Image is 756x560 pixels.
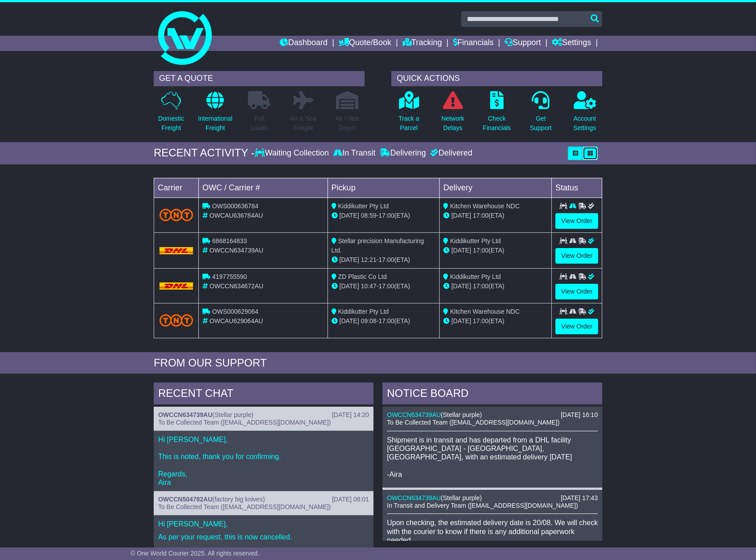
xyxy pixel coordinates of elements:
[338,308,389,315] span: Kiddikutter Pty Ltd
[248,114,270,133] p: Full Loads
[451,282,471,290] span: [DATE]
[473,282,488,290] span: 17:00
[160,209,193,221] img: TNT_Domestic.png
[483,91,512,138] a: CheckFinancials
[290,114,316,133] p: Air & Sea Freight
[552,178,602,198] td: Status
[158,411,369,419] div: ( )
[335,114,359,133] p: Air / Sea Depot
[450,237,501,244] span: Kiddikutter Pty Ltd
[450,202,520,210] span: Kitchen Warehouse NDC
[555,284,598,299] a: View Order
[403,36,442,51] a: Tracking
[555,248,598,264] a: View Order
[552,36,591,51] a: Settings
[561,494,598,502] div: [DATE] 17:43
[378,148,428,158] div: Delivering
[387,436,598,479] p: Shipment is in transit and has departed from a DHL facility [GEOGRAPHIC_DATA] - [GEOGRAPHIC_DATA]...
[197,91,233,138] a: InternationalFreight
[154,71,365,86] div: GET A QUOTE
[483,114,511,133] p: Check Financials
[338,273,387,280] span: ZD Plastic Co Ltd
[158,503,331,510] span: To Be Collected Team ([EMAIL_ADDRESS][DOMAIN_NAME])
[332,211,436,220] div: - (ETA)
[451,247,471,254] span: [DATE]
[160,314,193,326] img: TNT_Domestic.png
[382,383,602,407] div: NOTICE BOARD
[574,114,596,133] p: Account Settings
[391,71,602,86] div: QUICK ACTIONS
[443,494,480,501] span: Stellar purple
[212,273,247,280] span: 4197755590
[160,247,193,254] img: DHL.png
[440,178,552,198] td: Delivery
[158,496,369,503] div: ( )
[332,237,424,254] span: Stellar precision Manufacturing Ltd.
[451,317,471,324] span: [DATE]
[387,518,598,544] p: Upon checking, the estimated delivery date is 20/08. We will check with the courier to know if th...
[443,246,548,255] div: (ETA)
[158,496,212,503] a: OWCCN504782AU
[378,282,394,290] span: 17:00
[214,496,263,503] span: factory big knives
[332,316,436,326] div: - (ETA)
[561,411,598,419] div: [DATE] 16:10
[212,308,259,315] span: OWS000629064
[332,496,369,503] div: [DATE] 08:01
[130,550,260,557] span: © One World Courier 2025. All rights reserved.
[212,237,247,244] span: 6868164833
[332,255,436,265] div: - (ETA)
[212,202,259,210] span: OWS000636784
[198,114,232,133] p: International Freight
[340,256,359,263] span: [DATE]
[338,202,389,210] span: Kiddikutter Pty Ltd
[214,411,252,418] span: Stellar purple
[361,282,377,290] span: 10:47
[555,213,598,229] a: View Order
[441,114,464,133] p: Network Delays
[340,317,359,324] span: [DATE]
[387,494,598,502] div: ( )
[339,36,391,51] a: Quote/Book
[450,273,501,280] span: Kiddikutter Pty Ltd
[361,256,377,263] span: 12:21
[160,282,193,290] img: DHL.png
[378,317,394,324] span: 17:00
[398,91,420,138] a: Track aParcel
[473,247,488,254] span: 17:00
[332,411,369,419] div: [DATE] 14:20
[451,212,471,219] span: [DATE]
[453,36,494,51] a: Financials
[340,282,359,290] span: [DATE]
[255,148,331,158] div: Waiting Collection
[158,419,331,426] span: To Be Collected Team ([EMAIL_ADDRESS][DOMAIN_NAME])
[332,282,436,291] div: - (ETA)
[331,148,378,158] div: In Transit
[428,148,472,158] div: Delivered
[450,308,520,315] span: Kitchen Warehouse NDC
[340,212,359,219] span: [DATE]
[387,494,441,501] a: OWCCN634739AU
[387,502,578,509] span: In Transit and Delivery Team ([EMAIL_ADDRESS][DOMAIN_NAME])
[154,383,374,407] div: RECENT CHAT
[280,36,328,51] a: Dashboard
[158,435,369,487] p: Hi [PERSON_NAME], This is noted, thank you for confirming. Regards, Aira
[210,247,264,254] span: OWCCN634739AU
[361,212,377,219] span: 08:59
[441,91,465,138] a: NetworkDelays
[443,411,480,418] span: Stellar purple
[529,91,552,138] a: GetSupport
[378,212,394,219] span: 17:00
[154,147,255,160] div: RECENT ACTIVITY -
[158,91,185,138] a: DomesticFreight
[505,36,541,51] a: Support
[573,91,597,138] a: AccountSettings
[199,178,328,198] td: OWC / Carrier #
[473,212,488,219] span: 17:00
[378,256,394,263] span: 17:00
[158,114,184,133] p: Domestic Freight
[399,114,419,133] p: Track a Parcel
[443,282,548,291] div: (ETA)
[210,282,264,290] span: OWCCN634672AU
[154,178,199,198] td: Carrier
